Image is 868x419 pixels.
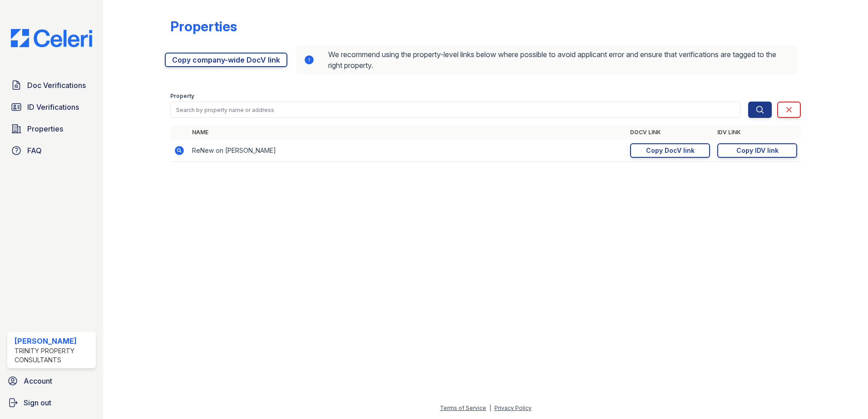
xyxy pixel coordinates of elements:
a: Terms of Service [440,404,486,411]
span: ID Verifications [27,102,79,112]
div: [PERSON_NAME] [15,336,92,346]
span: Account [24,375,52,386]
img: CE_Logo_Blue-a8612792a0a2168367f1c8372b55b34899dd931a85d93a1a3d3e32e68fde9ad4.png [4,29,99,47]
td: ReNew on [PERSON_NAME] [188,140,626,162]
th: IDV Link [714,125,801,140]
a: Sign out [4,394,99,412]
div: Copy DocV link [646,146,695,155]
a: FAQ [7,141,96,160]
div: Copy IDV link [736,146,779,155]
a: Properties [7,120,96,138]
span: FAQ [27,145,42,156]
a: Copy IDV link [717,143,797,158]
a: Copy DocV link [630,143,710,158]
a: Privacy Policy [494,404,532,411]
div: Trinity Property Consultants [15,346,92,365]
a: Account [4,372,99,390]
div: | [489,404,491,411]
a: ID Verifications [7,98,96,116]
div: Properties [170,18,237,34]
label: Property [170,93,194,100]
a: Doc Verifications [7,76,96,94]
input: Search by property name or address [170,102,741,118]
span: Properties [27,123,63,134]
span: Doc Verifications [27,80,86,91]
div: We recommend using the property-level links below where possible to avoid applicant error and ens... [296,45,797,74]
th: DocV Link [626,125,714,140]
a: Copy company-wide DocV link [165,53,287,67]
span: Sign out [24,397,51,408]
th: Name [188,125,626,140]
